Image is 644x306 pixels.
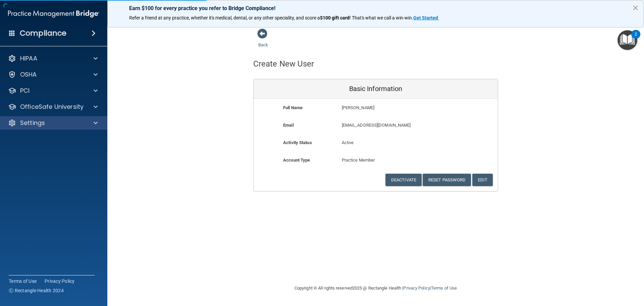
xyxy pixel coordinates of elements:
span: Ⓒ Rectangle Health 2024 [9,287,64,294]
a: Back [258,34,268,47]
a: PCI [8,87,98,95]
a: Terms of Use [431,286,457,291]
img: PMB logo [8,7,99,20]
b: Email [283,123,294,128]
p: [EMAIL_ADDRESS][DOMAIN_NAME] [342,121,449,129]
p: [PERSON_NAME] [342,104,449,112]
a: Terms of Use [9,278,37,285]
p: HIPAA [20,54,37,62]
strong: Get Started [413,15,438,20]
h4: Compliance [20,29,66,38]
p: PCI [20,87,30,95]
button: Reset Password [423,174,471,186]
span: ! That's what we call a win-win. [350,15,413,20]
button: Edit [472,174,493,186]
a: Privacy Policy [403,286,430,291]
div: 2 [635,34,637,43]
a: Privacy Policy [45,278,75,285]
div: Copyright © All rights reserved 2025 @ Rectangle Health | | [253,277,498,299]
a: Settings [8,119,98,127]
p: OfficeSafe University [20,103,84,111]
p: Active [342,139,410,147]
h4: Create New User [253,59,314,68]
p: Settings [20,119,45,127]
a: HIPAA [8,54,98,62]
a: OfficeSafe University [8,103,98,111]
b: Full Name [283,105,303,110]
a: Get Started [413,15,439,20]
a: OSHA [8,71,98,79]
button: Deactivate [385,174,422,186]
strong: $100 gift card [320,15,350,20]
span: Refer a friend at any practice, whether it's medical, dental, or any other speciality, and score a [129,15,320,20]
button: Close [632,2,639,13]
button: Open Resource Center, 2 new notifications [618,30,637,50]
b: Activity Status [283,140,312,145]
p: Earn $100 for every practice you refer to Bridge Compliance! [129,5,622,11]
div: Basic Information [254,79,498,99]
b: Account Type [283,158,310,163]
p: OSHA [20,71,37,79]
p: Practice Member [342,156,410,164]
